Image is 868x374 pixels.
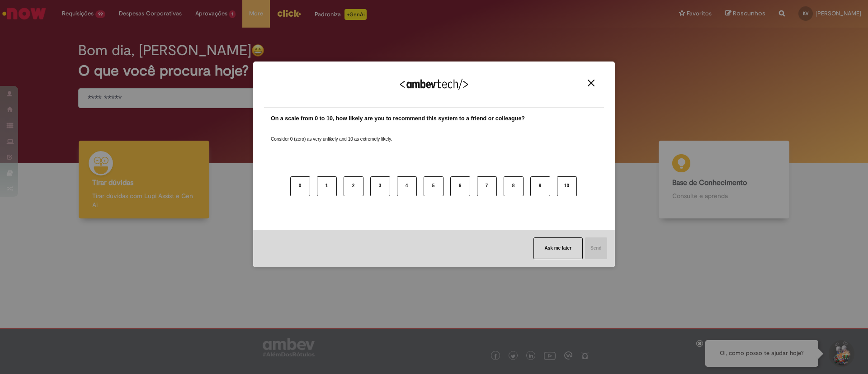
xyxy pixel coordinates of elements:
button: 4 [397,176,417,196]
img: Close [588,80,594,86]
button: 0 [290,176,310,196]
button: 2 [344,176,363,196]
button: 8 [504,176,524,196]
button: 3 [370,176,390,196]
button: 9 [530,176,550,196]
label: Consider 0 (zero) as very unlikely and 10 as extremely likely. [271,125,392,142]
button: 5 [424,176,443,196]
button: 6 [450,176,470,196]
button: 7 [477,176,497,196]
label: On a scale from 0 to 10, how likely are you to recommend this system to a friend or colleague? [271,114,525,123]
button: Ask me later [533,237,583,259]
button: 1 [317,176,337,196]
button: 10 [557,176,577,196]
button: Close [585,79,597,87]
img: Logo Ambevtech [400,79,468,90]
